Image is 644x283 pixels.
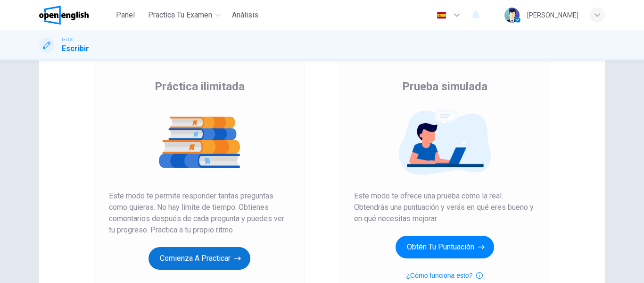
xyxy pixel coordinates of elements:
button: Análisis [228,7,262,24]
button: ¿Cómo funciona esto? [406,270,483,281]
img: Profile picture [504,8,520,23]
img: es [436,12,447,19]
span: Análisis [232,9,258,21]
span: Practica tu examen [148,9,212,21]
h1: Escribir [62,43,89,54]
span: Este modo te ofrece una prueba como la real. Obtendrás una puntuación y verás en qué eres bueno y... [354,190,535,224]
div: [PERSON_NAME] [527,9,578,21]
img: OpenEnglish logo [39,6,89,25]
span: Prueba simulada [402,79,487,94]
button: Practica tu examen [144,7,224,24]
span: Este modo te permite responder tantas preguntas como quieras. No hay límite de tiempo. Obtienes c... [109,190,290,236]
span: IELTS [62,36,73,43]
button: Comienza a practicar [149,247,250,270]
span: Práctica ilimitada [155,79,245,94]
button: Obtén tu puntuación [396,236,494,258]
button: Panel [110,7,140,24]
span: Panel [116,9,135,21]
a: OpenEnglish logo [39,6,110,25]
